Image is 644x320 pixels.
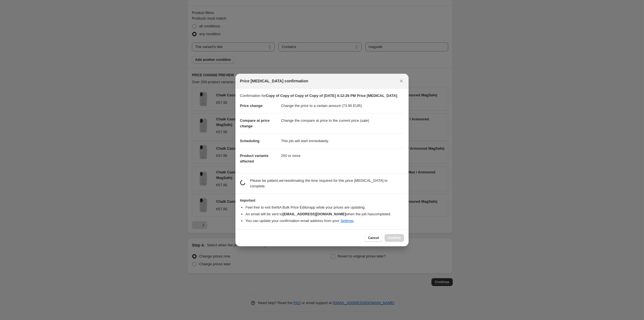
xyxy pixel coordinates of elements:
span: Price [MEDICAL_DATA] confirmation [240,78,308,84]
li: Feel free to exit the NA Bulk Price Editor app while your prices are updating. [245,205,404,210]
a: Settings [340,219,354,223]
button: Close [397,77,405,85]
h3: Important [240,198,404,203]
span: Scheduling [240,139,259,143]
span: Cancel [368,236,379,240]
span: Compare at price change [240,118,269,128]
dd: 250 or more [281,148,404,163]
li: An email will be sent to when the job has completed . [245,211,404,217]
p: Please be patient, we're estimating the time required for this price [MEDICAL_DATA] to complete. [250,178,404,189]
dd: This job will start immediately. [281,133,404,148]
dd: Change the price to a certain amount (73.95 EUR) [281,99,404,113]
button: Cancel [365,234,382,242]
span: Price change [240,104,263,108]
dd: Change the compare at price to the current price (sale) [281,113,404,128]
span: Product variants affected [240,154,269,163]
li: You can update your confirmation email address from your . [245,218,404,224]
p: Confirmation for [240,93,404,99]
b: [EMAIL_ADDRESS][DOMAIN_NAME] [283,212,346,216]
b: Copy of Copy of Copy of Copy of [DATE] 4:12:26 PM Price [MEDICAL_DATA] [266,94,397,98]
